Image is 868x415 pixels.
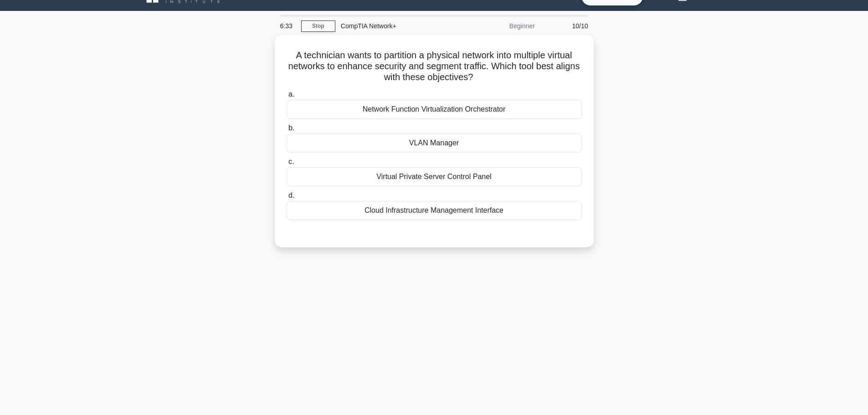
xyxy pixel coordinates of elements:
span: b. [288,124,294,132]
div: Virtual Private Server Control Panel [287,167,582,186]
a: Stop [301,20,335,32]
div: 6:33 [275,17,301,35]
div: Network Function Virtualization Orchestrator [287,100,582,119]
div: Beginner [461,17,540,35]
span: a. [288,90,294,98]
div: VLAN Manager [287,133,582,153]
div: Cloud Infrastructure Management Interface [287,201,582,220]
div: 10/10 [540,17,594,35]
h5: A technician wants to partition a physical network into multiple virtual networks to enhance secu... [286,50,583,83]
div: CompTIA Network+ [335,17,461,35]
span: c. [288,158,294,165]
span: d. [288,191,294,199]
